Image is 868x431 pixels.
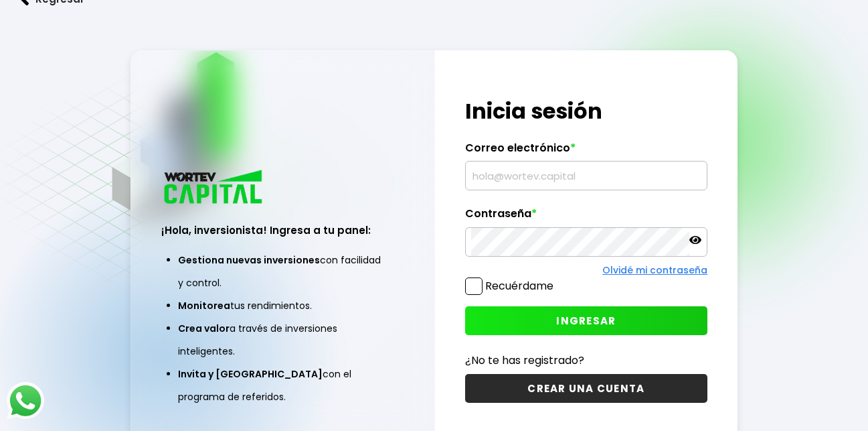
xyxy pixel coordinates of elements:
[7,382,44,420] img: logos_whatsapp-icon.242b2217.svg
[178,249,387,294] li: con facilidad y control.
[465,352,707,403] a: ¿No te has registrado?CREAR UNA CUENTA
[178,322,230,335] span: Crea valor
[178,367,323,381] span: Invita y [GEOGRAPHIC_DATA]
[161,168,267,208] img: logo_wortev_capital
[465,352,707,369] p: ¿No te has registrado?
[465,306,707,335] button: INGRESAR
[465,207,707,227] label: Contraseña
[161,223,404,238] h3: ¡Hola, inversionista! Ingresa a tu panel:
[178,253,320,267] span: Gestiona nuevas inversiones
[556,314,616,328] span: INGRESAR
[465,374,707,403] button: CREAR UNA CUENTA
[471,162,701,190] input: hola@wortev.capital
[602,263,707,277] a: Olvidé mi contraseña
[465,95,707,127] h1: Inicia sesión
[178,294,387,317] li: tus rendimientos.
[465,141,707,162] label: Correo electrónico
[178,363,387,408] li: con el programa de referidos.
[178,317,387,363] li: a través de inversiones inteligentes.
[178,299,230,312] span: Monitorea
[485,278,553,294] label: Recuérdame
